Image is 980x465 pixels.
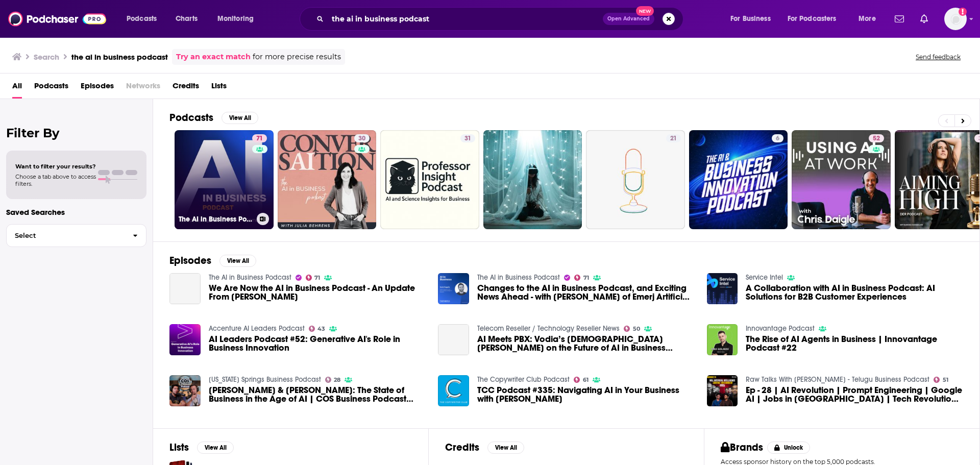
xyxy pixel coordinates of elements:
span: TCC Podcast #335: Navigating AI in Your Business with [PERSON_NAME] [477,386,695,403]
a: We Are Now the AI in Business Podcast - An Update From Dan [209,284,426,301]
a: Accenture AI Leaders Podcast [209,324,305,333]
button: open menu [851,11,889,27]
img: The Rise of AI Agents in Business | Innovantage Podcast #22 [707,324,738,355]
span: 28 [334,378,340,382]
a: 6 [772,134,783,142]
img: AI Leaders Podcast #52: Generative AI's Role in Business Innovation [169,324,201,355]
a: 31 [380,130,479,229]
a: Lists [211,78,227,99]
span: Want to filter your results? [15,163,96,170]
a: Ep - 28 | AI Revolution | Prompt Engineering | Google AI | Jobs in India | Tech Revolution |Telug... [746,386,963,403]
span: [PERSON_NAME] & [PERSON_NAME]: The State of Business in the Age of AI | COS Business Podcast #187 [209,386,426,403]
a: 21 [586,130,685,229]
button: View All [219,255,256,267]
span: 71 [256,134,263,144]
a: 61 [574,377,589,383]
a: 71The AI in Business Podcast [175,130,274,229]
span: 71 [583,276,589,280]
span: 61 [583,378,589,382]
span: 71 [314,276,320,280]
a: AI Leaders Podcast #52: Generative AI's Role in Business Innovation [209,335,426,352]
a: CreditsView All [445,441,524,454]
span: Credits [173,78,199,99]
button: Show profile menu [944,8,967,30]
button: Send feedback [913,53,964,61]
a: 28 [325,377,341,383]
a: The Copywriter Club Podcast [477,375,570,384]
img: Changes to the AI in Business Podcast, and Exciting News Ahead - with Daniel Faggella of Emerj Ar... [438,273,469,304]
a: ListsView All [169,441,234,454]
svg: Add a profile image [959,8,967,16]
span: Choose a tab above to access filters. [15,173,96,187]
span: Logged in as tyllerbarner [944,8,967,30]
p: Saved Searches [6,207,146,217]
a: All [12,78,22,99]
img: Marcus & Andrew: The State of Business in the Age of AI | COS Business Podcast #187 [169,375,201,406]
h2: Lists [169,441,189,454]
span: Select [7,232,125,239]
a: Innovantage Podcast [746,324,815,333]
a: AI Meets PBX: Vodia’s Christian Stredicke on the Future of AI in Business Communications, Podcast [477,335,695,352]
a: 30 [354,134,370,142]
span: For Business [730,12,771,26]
span: 51 [943,378,948,382]
a: 21 [666,134,681,142]
button: open menu [781,11,851,27]
button: open menu [210,11,267,27]
a: Changes to the AI in Business Podcast, and Exciting News Ahead - with Daniel Faggella of Emerj Ar... [477,284,695,301]
h2: Filter By [6,126,146,140]
button: open menu [723,11,783,27]
button: View All [487,442,524,454]
a: 71 [574,275,589,281]
a: Marcus & Andrew: The State of Business in the Age of AI | COS Business Podcast #187 [209,386,426,403]
span: Ep - 28 | AI Revolution | Prompt Engineering | Google AI | Jobs in [GEOGRAPHIC_DATA] | Tech Revol... [746,386,963,403]
a: 71 [306,275,321,281]
span: 43 [317,327,325,331]
a: Telecom Reseller / Technology Reseller News [477,324,620,333]
a: 30 [278,130,377,229]
span: AI Meets PBX: Vodia’s [DEMOGRAPHIC_DATA][PERSON_NAME] on the Future of AI in Business Communicati... [477,335,695,352]
h2: Episodes [169,254,211,267]
button: View All [197,442,234,454]
a: Show notifications dropdown [891,10,908,28]
span: Monitoring [217,12,254,26]
a: TCC Podcast #335: Navigating AI in Your Business with Paul Roetzer [477,386,695,403]
a: PodcastsView All [169,111,258,124]
a: We Are Now the AI in Business Podcast - An Update From Dan [169,273,201,304]
a: Show notifications dropdown [916,10,932,28]
a: Episodes [81,78,114,99]
h3: Search [34,52,59,62]
img: Ep - 28 | AI Revolution | Prompt Engineering | Google AI | Jobs in India | Tech Revolution |Telug... [707,375,738,406]
h2: Podcasts [169,111,213,124]
div: Search podcasts, credits, & more... [309,7,693,31]
h2: Brands [721,441,763,454]
a: 31 [460,134,475,142]
a: Colorado Springs Business Podcast [209,375,321,384]
img: TCC Podcast #335: Navigating AI in Your Business with Paul Roetzer [438,375,469,406]
a: A Collaboration with AI in Business Podcast: AI Solutions for B2B Customer Experiences [707,273,738,304]
a: Service Intel [746,273,783,282]
img: User Profile [944,8,967,30]
a: 43 [309,326,326,332]
span: Podcasts [127,12,157,26]
span: We Are Now the AI in Business Podcast - An Update From [PERSON_NAME] [209,284,426,301]
a: 52 [792,130,891,229]
h3: the ai in business podcast [71,52,168,62]
span: 31 [464,134,471,144]
span: The Rise of AI Agents in Business | Innovantage Podcast #22 [746,335,963,352]
span: More [859,12,876,26]
span: Open Advanced [607,16,650,21]
span: 50 [633,327,640,331]
span: A Collaboration with AI in Business Podcast: AI Solutions for B2B Customer Experiences [746,284,963,301]
span: 52 [873,134,880,144]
